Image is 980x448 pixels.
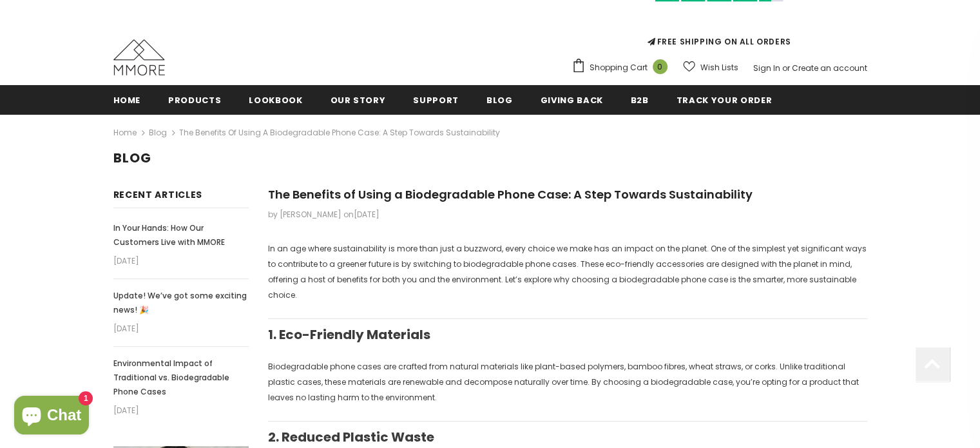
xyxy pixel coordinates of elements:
span: 0 [653,59,668,74]
span: Home [113,94,141,106]
a: Blog [149,127,167,138]
a: B2B [631,85,649,114]
p: Biodegradable phone cases are crafted from natural materials like plant-based polymers, bamboo fi... [268,359,867,405]
span: Shopping Cart [590,61,648,74]
a: Shopping Cart 0 [572,58,674,77]
span: Blog [113,149,151,167]
span: Lookbook [249,94,302,106]
span: support [413,94,459,106]
a: Blog [486,85,513,114]
span: Update! We’ve got some exciting news! 🎉 [113,290,247,315]
span: Products [168,94,221,106]
inbox-online-store-chat: Shopify online store chat [10,396,93,438]
a: Giving back [541,85,603,114]
a: support [413,85,459,114]
span: by [PERSON_NAME] [268,209,341,220]
strong: 2. Reduced Plastic Waste [268,428,434,446]
span: or [782,63,790,73]
a: Our Story [331,85,386,114]
a: Sign In [753,63,780,73]
span: The Benefits of Using a Biodegradable Phone Case: A Step Towards Sustainability [268,186,753,202]
em: [DATE] [113,253,249,269]
span: Blog [486,94,513,106]
a: Update! We’ve got some exciting news! 🎉 [113,289,249,317]
a: Home [113,125,137,141]
span: Recent Articles [113,188,203,201]
time: [DATE] [354,209,380,220]
a: Products [168,85,221,114]
strong: 1. Eco-Friendly Materials [268,326,430,344]
span: Our Story [331,94,386,106]
span: B2B [631,94,649,106]
a: Track your order [677,85,772,114]
img: MMORE Cases [113,39,165,75]
a: Environmental Impact of Traditional vs. Biodegradable Phone Cases [113,356,249,399]
span: The Benefits of Using a Biodegradable Phone Case: A Step Towards Sustainability [179,125,500,141]
em: [DATE] [113,403,249,418]
em: [DATE] [113,321,249,336]
span: Wish Lists [700,61,738,74]
iframe: Customer reviews powered by Trustpilot [572,2,867,35]
a: Lookbook [249,85,302,114]
span: on [343,209,380,220]
a: Create an account [792,63,867,73]
a: Home [113,85,141,114]
a: Wish Lists [683,56,738,79]
span: Track your order [677,94,772,106]
span: In Your Hands: How Our Customers Live with MMORE [113,222,225,248]
a: In Your Hands: How Our Customers Live with MMORE [113,221,249,249]
span: Giving back [541,94,603,106]
span: Environmental Impact of Traditional vs. Biodegradable Phone Cases [113,358,229,397]
p: In an age where sustainability is more than just a buzzword, every choice we make has an impact o... [268,241,867,303]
